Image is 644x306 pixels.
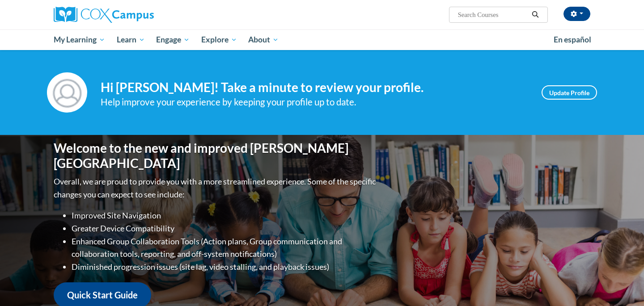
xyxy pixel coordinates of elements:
[117,34,145,45] span: Learn
[101,80,528,95] h4: Hi [PERSON_NAME]! Take a minute to review your profile.
[563,7,590,21] button: Account Settings
[457,9,529,20] input: Search Courses
[243,29,285,50] a: About
[201,34,237,45] span: Explore
[72,222,378,235] li: Greater Device Compatibility
[54,141,378,171] h1: Welcome to the new and improved [PERSON_NAME][GEOGRAPHIC_DATA]
[548,30,597,49] a: En español
[48,29,111,50] a: My Learning
[72,235,378,261] li: Enhanced Group Collaboration Tools (Action plans, Group communication and collaboration tools, re...
[54,7,224,23] a: Cox Campus
[554,35,591,44] span: En español
[608,270,637,299] iframe: Button to launch messaging window
[111,29,151,50] a: Learn
[101,95,528,109] div: Help improve your experience by keeping your profile up to date.
[47,72,87,113] img: Profile Image
[529,9,542,20] button: Search
[150,29,195,50] a: Engage
[72,209,378,222] li: Improved Site Navigation
[248,34,279,45] span: About
[54,7,154,23] img: Cox Campus
[54,34,105,45] span: My Learning
[195,29,243,50] a: Explore
[156,34,190,45] span: Engage
[72,260,378,273] li: Diminished progression issues (site lag, video stalling, and playback issues)
[54,175,378,201] p: Overall, we are proud to provide you with a more streamlined experience. Some of the specific cha...
[542,85,597,100] a: Update Profile
[40,29,604,50] div: Main menu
